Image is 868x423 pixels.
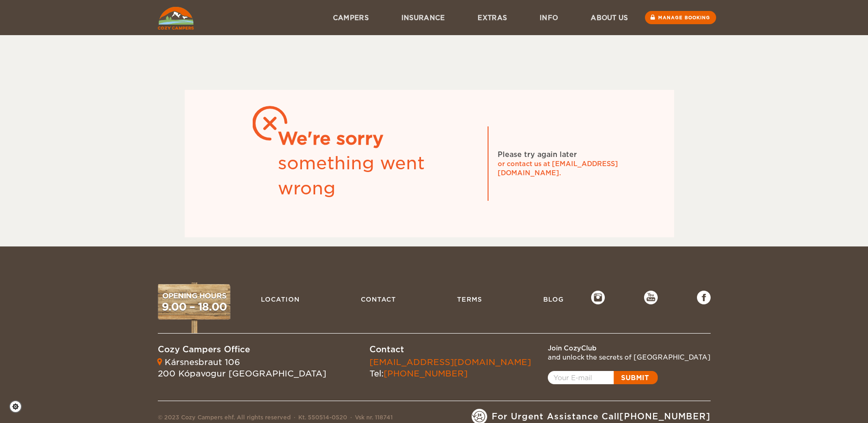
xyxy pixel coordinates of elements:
[645,11,716,24] a: Manage booking
[492,411,711,423] span: For Urgent Assistance Call
[548,353,711,362] div: and unlock the secrets of [GEOGRAPHIC_DATA]
[548,344,711,353] div: Join CozyClub
[356,291,400,308] a: Contact
[158,344,326,355] div: Cozy Campers Office
[619,412,711,421] a: [PHONE_NUMBER]
[384,369,468,378] a: [PHONE_NUMBER]
[452,291,487,308] a: Terms
[498,150,577,160] div: Please try again later
[256,291,304,308] a: Location
[498,159,634,178] div: or contact us at [EMAIL_ADDRESS][DOMAIN_NAME].
[158,356,326,380] div: Kársnesbraut 106 200 Kópavogur [GEOGRAPHIC_DATA]
[278,151,478,201] div: something went wrong
[278,126,478,151] div: We're sorry
[158,7,194,30] img: Cozy Campers
[548,371,658,384] a: Open popup
[369,344,531,355] div: Contact
[9,400,28,413] a: Cookie settings
[369,357,531,367] a: [EMAIL_ADDRESS][DOMAIN_NAME]
[369,356,531,380] div: Tel:
[539,291,568,308] a: Blog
